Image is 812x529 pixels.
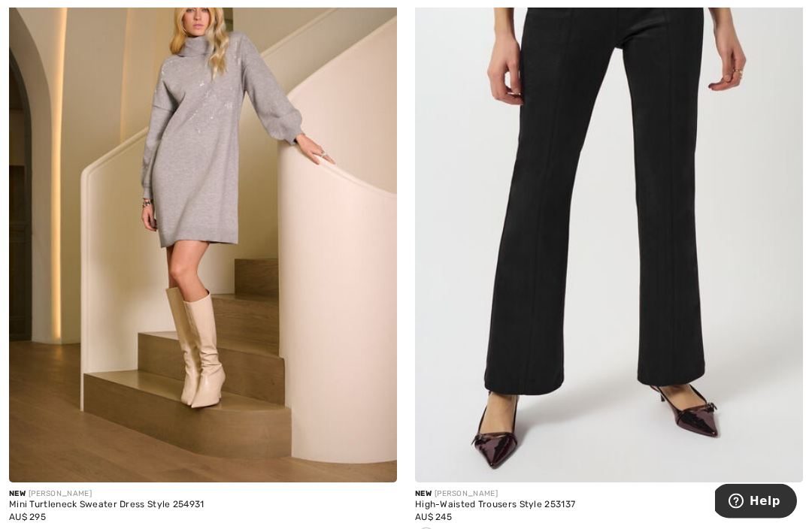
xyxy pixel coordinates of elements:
[415,490,432,499] span: New
[9,490,26,499] span: New
[415,489,803,500] div: [PERSON_NAME]
[9,500,397,511] div: Mini Turtleneck Sweater Dress Style 254931
[9,512,46,523] span: AU$ 295
[415,500,803,511] div: High-Waisted Trousers Style 253137
[9,489,397,500] div: [PERSON_NAME]
[715,484,797,521] iframe: Opens a widget where you can find more information
[415,512,452,523] span: AU$ 245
